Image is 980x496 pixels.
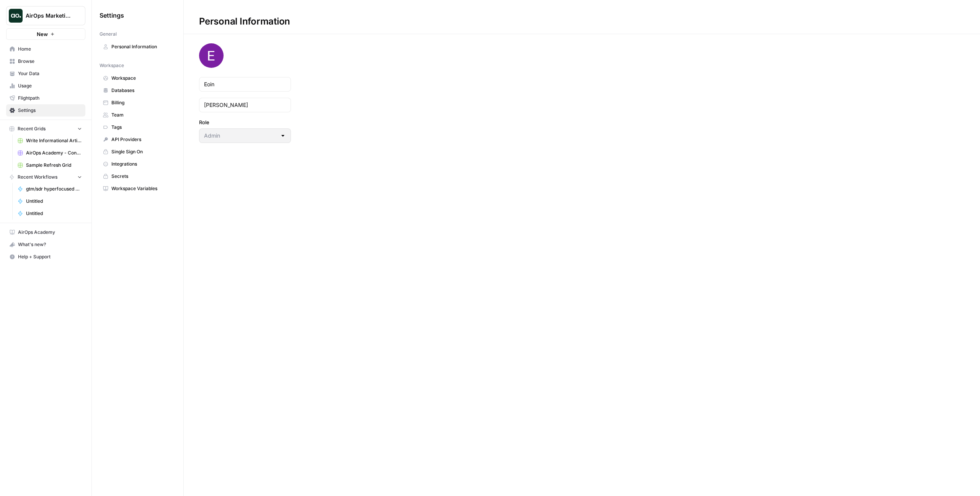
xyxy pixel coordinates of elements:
[18,125,46,132] span: Recent Grids
[14,147,85,159] a: AirOps Academy - Content Generation
[6,123,85,135] button: Recent Grids
[111,185,172,192] span: Workspace Variables
[6,226,85,238] a: AirOps Academy
[6,55,85,67] a: Browse
[6,6,85,25] button: Workspace: AirOps Marketing
[18,107,82,114] span: Settings
[14,135,85,147] a: Write Informational Article
[100,146,176,158] a: Single Sign On
[6,238,85,251] button: What's new?
[6,43,85,55] a: Home
[111,173,172,180] span: Secrets
[18,253,82,260] span: Help + Support
[111,99,172,106] span: Billing
[111,136,172,143] span: API Providers
[18,174,57,181] span: Recent Workflows
[14,207,85,220] a: Untitled
[100,97,176,109] a: Billing
[14,195,85,207] a: Untitled
[100,31,117,38] span: General
[26,186,82,192] span: gtm/sdr hyperfocused outreach
[111,112,172,118] span: Team
[199,43,224,68] img: avatar
[9,9,23,23] img: AirOps Marketing Logo
[14,183,85,195] a: gtm/sdr hyperfocused outreach
[111,87,172,94] span: Databases
[100,121,176,133] a: Tags
[26,137,82,144] span: Write Informational Article
[6,92,85,104] a: Flightpath
[18,70,82,77] span: Your Data
[6,171,85,183] button: Recent Workflows
[100,62,124,69] span: Workspace
[111,161,172,168] span: Integrations
[26,162,82,169] span: Sample Refresh Grid
[100,41,176,53] a: Personal Information
[26,149,82,156] span: AirOps Academy - Content Generation
[100,133,176,146] a: API Providers
[184,15,305,28] div: Personal Information
[111,124,172,131] span: Tags
[111,75,172,82] span: Workspace
[6,80,85,92] a: Usage
[100,158,176,170] a: Integrations
[37,30,48,38] span: New
[100,170,176,182] a: Secrets
[18,58,82,65] span: Browse
[6,28,85,40] button: New
[111,43,172,50] span: Personal Information
[18,46,82,53] span: Home
[111,148,172,155] span: Single Sign On
[100,84,176,97] a: Databases
[26,198,82,205] span: Untitled
[18,95,82,102] span: Flightpath
[6,104,85,117] a: Settings
[100,109,176,121] a: Team
[100,72,176,84] a: Workspace
[6,67,85,80] a: Your Data
[26,210,82,217] span: Untitled
[18,82,82,89] span: Usage
[6,251,85,263] button: Help + Support
[14,159,85,171] a: Sample Refresh Grid
[26,12,72,20] span: AirOps Marketing
[199,118,291,126] label: Role
[18,229,82,236] span: AirOps Academy
[7,239,85,250] div: What's new?
[100,182,176,195] a: Workspace Variables
[100,11,124,20] span: Settings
